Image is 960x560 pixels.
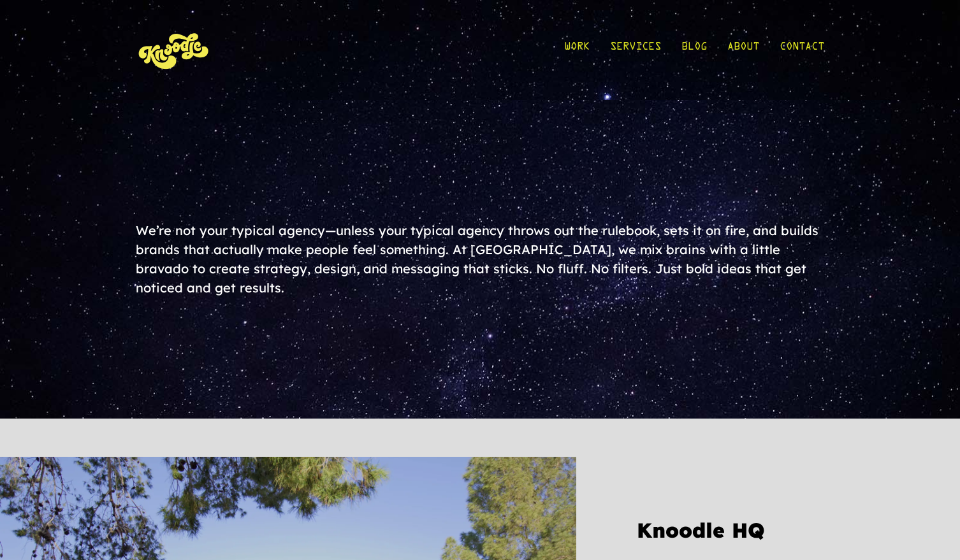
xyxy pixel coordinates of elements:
div: We’re not your typical agency—unless your typical agency throws out the rulebook, sets it on fire... [136,221,824,298]
img: KnoLogo(yellow) [136,20,212,80]
a: Contact [780,20,824,80]
a: Services [610,20,661,80]
h3: Knoodle HQ [637,515,899,556]
a: Blog [681,20,707,80]
a: Work [564,20,590,80]
a: About [727,20,759,80]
